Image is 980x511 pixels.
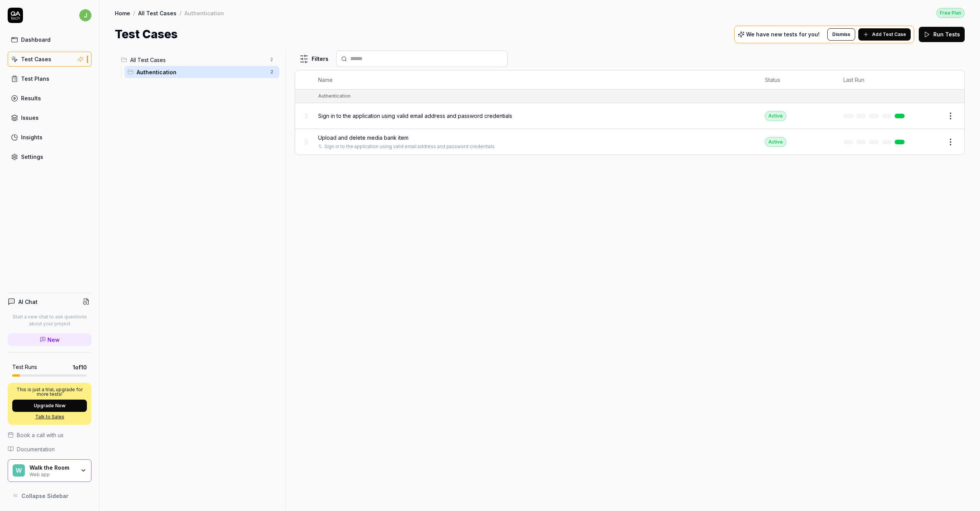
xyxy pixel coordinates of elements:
[21,75,49,83] div: Test Plans
[18,298,38,306] h4: AI Chat
[115,9,130,17] a: Home
[8,130,91,145] a: Insights
[318,112,512,120] span: Sign in to the application using valid email address and password credentials
[267,67,276,77] span: 2
[267,55,276,64] span: 2
[295,129,964,155] tr: Upload and delete media bank itemSign in to the application using valid email address and passwor...
[8,445,91,453] a: Documentation
[836,70,915,90] th: Last Run
[765,111,786,121] div: Active
[310,70,758,90] th: Name
[29,464,75,471] div: Walk the Room
[12,400,87,412] button: Upgrade Now
[12,364,37,371] h5: Test Runs
[872,31,906,38] span: Add Test Case
[21,36,51,44] div: Dashboard
[12,413,87,420] a: Talk to Sales
[21,492,69,500] span: Collapse Sidebar
[295,103,964,129] tr: Sign in to the application using valid email address and password credentialsActive
[130,56,266,64] span: All Test Cases
[919,27,965,42] button: Run Tests
[8,149,91,164] a: Settings
[8,32,91,47] a: Dashboard
[13,464,25,477] span: W
[8,110,91,125] a: Issues
[185,9,224,17] div: Authentication
[8,333,91,346] a: New
[8,71,91,86] a: Test Plans
[318,93,351,100] div: Authentication
[79,8,91,23] button: j
[115,26,178,43] h1: Test Cases
[765,137,786,147] div: Active
[180,9,181,17] div: /
[8,431,91,439] a: Book a call with us
[79,9,91,21] span: j
[827,28,855,41] button: Dismiss
[324,143,495,150] a: Sign in to the application using valid email address and password credentials
[746,32,820,37] p: We have new tests for you!
[8,459,91,482] button: WWalk the RoomWeb app
[8,52,91,67] a: Test Cases
[21,153,43,161] div: Settings
[124,66,279,78] div: Drag to reorderAuthentication2
[8,313,91,327] p: Start a new chat to ask questions about your project
[318,134,408,142] span: Upload and delete media bank item
[295,51,333,67] button: Filters
[757,70,836,90] th: Status
[858,28,911,41] button: Add Test Case
[17,431,64,439] span: Book a call with us
[29,471,75,477] div: Web app
[21,133,42,141] div: Insights
[17,445,55,453] span: Documentation
[73,363,87,371] span: 1 of 10
[21,114,39,122] div: Issues
[138,9,176,17] a: All Test Cases
[137,68,266,76] span: Authentication
[8,91,91,106] a: Results
[12,387,87,397] p: This is just a trial, upgrade for more tests!
[21,55,51,63] div: Test Cases
[47,336,60,344] span: New
[936,8,965,18] button: Free Plan
[133,9,135,17] div: /
[21,94,41,102] div: Results
[8,488,91,503] button: Collapse Sidebar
